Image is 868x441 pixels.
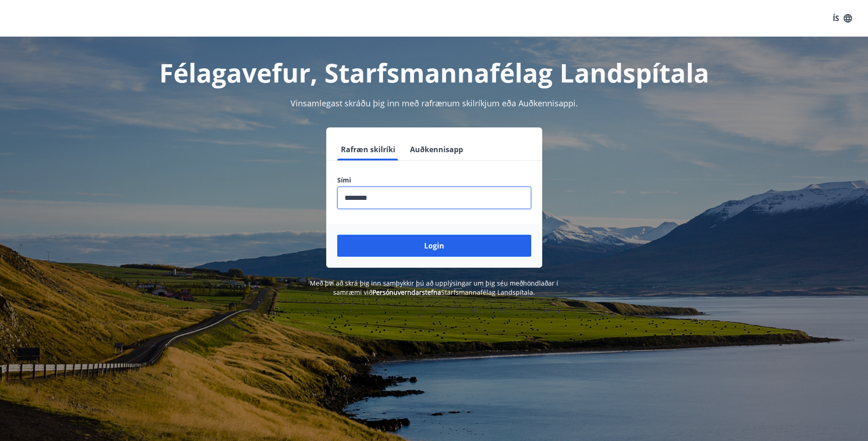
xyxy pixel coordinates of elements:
[337,138,399,160] button: Rafræn skilríki
[337,235,531,257] button: Login
[406,138,467,160] button: Auðkennisapp
[291,98,578,109] span: Vinsamlegast skráðu þig inn með rafrænum skilríkjum eða Auðkennisappi.
[337,176,531,185] label: Sími
[372,288,441,297] a: Persónuverndarstefna
[310,279,558,297] span: Með því að skrá þig inn samþykkir þú að upplýsingar um þig séu meðhöndlaðar í samræmi við Starfsm...
[828,10,857,27] button: ÍS
[116,55,753,90] h1: Félagavefur, Starfsmannafélag Landspítala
